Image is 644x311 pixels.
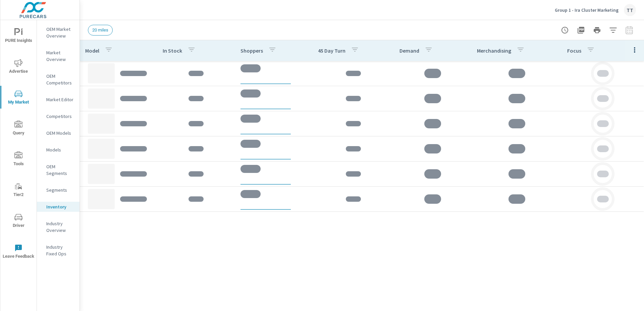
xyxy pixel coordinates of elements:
p: OEM Competitors [46,73,74,86]
p: Models [46,146,74,153]
div: Market Overview [37,48,79,64]
span: Tier2 [2,182,35,199]
p: Model [85,47,99,54]
div: Market Editor [37,95,79,105]
div: Inventory [37,202,79,212]
span: PURE Insights [2,28,35,45]
span: Leave Feedback [2,244,35,260]
span: Driver [2,213,35,230]
p: Inventory [46,203,74,210]
span: My Market [2,90,35,106]
span: Tools [2,151,35,168]
div: OEM Models [37,128,79,138]
p: Market Overview [46,49,74,63]
span: Query [2,121,35,137]
div: Industry Overview [37,219,79,235]
p: Market Editor [46,96,74,103]
button: Print Report [590,23,604,37]
p: Merchandising [477,47,511,54]
button: "Export Report to PDF" [574,23,588,37]
p: Focus [567,47,581,54]
div: Segments [37,185,79,195]
span: 20 miles [88,27,112,33]
p: OEM Market Overview [46,26,74,39]
p: Industry Overview [46,220,74,234]
div: Competitors [37,111,79,121]
button: Apply Filters [606,23,620,37]
p: OEM Segments [46,163,74,177]
div: OEM Segments [37,162,79,178]
p: OEM Models [46,130,74,136]
div: TT [624,4,636,16]
p: Industry Fixed Ops [46,244,74,257]
div: Industry Fixed Ops [37,242,79,259]
p: 45 Day Turn [318,47,345,54]
p: Competitors [46,113,74,120]
p: Demand [399,47,419,54]
div: Models [37,145,79,155]
div: OEM Market Overview [37,24,79,41]
p: In Stock [163,47,182,54]
div: OEM Competitors [37,71,79,88]
p: Shoppers [240,47,263,54]
p: Segments [46,187,74,193]
p: Group 1 - Ira Cluster Marketing [555,7,619,13]
span: Advertise [2,59,35,75]
div: nav menu [0,20,37,267]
